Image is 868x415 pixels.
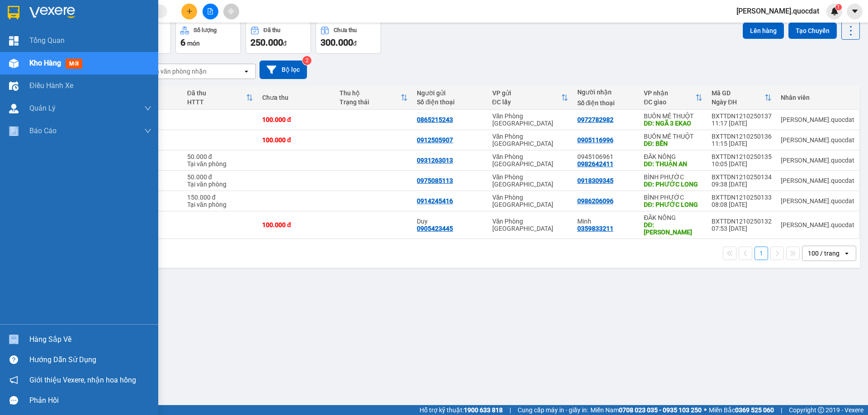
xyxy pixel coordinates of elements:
[837,4,840,10] span: 1
[144,105,151,112] span: down
[644,140,703,147] div: DĐ: BẾN
[488,86,573,110] th: Toggle SortBy
[781,405,782,415] span: |
[9,376,18,384] span: notification
[712,89,764,97] div: Mã GD
[712,140,772,147] div: 11:15 [DATE]
[518,405,588,415] span: Cung cấp máy in - giấy in:
[492,153,568,168] div: Văn Phòng [GEOGRAPHIC_DATA]
[250,37,283,48] span: 250.000
[68,39,94,56] span: 0906 477 911
[144,127,151,135] span: down
[187,194,253,201] div: 150.000 đ
[4,39,67,70] img: logo
[712,225,772,232] div: 07:53 [DATE]
[492,194,568,208] div: Văn Phòng [GEOGRAPHIC_DATA]
[712,181,772,188] div: 09:38 [DATE]
[187,201,253,208] div: Tại văn phòng
[259,61,307,79] button: Bộ lọc
[644,120,703,127] div: DĐ: NGÃ 3 EKAO
[743,23,784,39] button: Lên hàng
[843,250,850,257] svg: open
[707,86,776,110] th: Toggle SortBy
[577,225,613,232] div: 0359833211
[335,86,412,110] th: Toggle SortBy
[417,136,453,144] div: 0912505907
[9,355,18,364] span: question-circle
[712,153,772,160] div: BXTTDN1210250135
[69,8,94,37] strong: Nhà xe QUỐC ĐẠT
[712,133,772,140] div: BXTTDN1210250136
[9,104,19,113] img: warehouse-icon
[788,23,837,39] button: Tạo Chuyến
[417,116,453,123] div: 0865215243
[187,89,246,97] div: Đã thu
[577,160,613,168] div: 0982642411
[262,136,330,144] div: 100.000 đ
[577,177,613,184] div: 0918309345
[29,35,65,46] span: Tổng Quan
[9,126,19,136] img: solution-icon
[29,353,151,367] div: Hướng dẫn sử dụng
[577,153,635,160] div: 0945106961
[712,160,772,168] div: 10:05 [DATE]
[577,218,635,225] div: Minh
[712,98,764,106] div: Ngày ĐH
[847,4,863,19] button: caret-down
[29,394,151,407] div: Phản hồi
[187,153,253,160] div: 50.000 đ
[781,116,854,123] div: simon.quocdat
[712,112,772,120] div: BXTTDN1210250137
[709,405,774,415] span: Miền Bắc
[851,7,859,15] span: caret-down
[644,201,703,208] div: DĐ: PHƯỚC LONG
[264,27,280,33] div: Đã thu
[781,136,854,144] div: simon.quocdat
[9,59,19,68] img: warehouse-icon
[492,133,568,147] div: Văn Phòng [GEOGRAPHIC_DATA]
[29,374,136,386] span: Giới thiệu Vexere, nhận hoa hồng
[175,21,241,54] button: Số lượng6món
[644,89,695,97] div: VP nhận
[577,89,635,96] div: Người nhận
[193,27,217,33] div: Số lượng
[9,81,19,91] img: warehouse-icon
[712,120,772,127] div: 11:17 [DATE]
[781,157,854,164] div: simon.quocdat
[644,214,703,221] div: ĐĂK NÔNG
[187,40,200,47] span: món
[29,103,56,114] span: Quản Lý
[644,221,703,236] div: DĐ: NAM NIA
[183,86,258,110] th: Toggle SortBy
[186,8,193,14] span: plus
[302,56,311,65] sup: 2
[590,405,702,415] span: Miền Nam
[420,405,503,415] span: Hỗ trợ kỹ thuật:
[417,98,483,106] div: Số điện thoại
[180,37,185,48] span: 6
[492,98,561,106] div: ĐC lấy
[492,218,568,232] div: Văn Phòng [GEOGRAPHIC_DATA]
[144,67,207,76] div: Chọn văn phòng nhận
[262,94,330,101] div: Chưa thu
[316,21,381,54] button: Chưa thu300.000đ
[417,225,453,232] div: 0905423445
[704,408,707,412] span: ⚪️
[509,405,511,415] span: |
[644,98,695,106] div: ĐC giao
[262,116,330,123] div: 100.000 đ
[729,5,826,17] span: [PERSON_NAME].quocdat
[203,4,218,19] button: file-add
[68,58,95,87] strong: PHIẾU BIÊN NHẬN
[340,89,401,97] div: Thu hộ
[577,99,635,107] div: Số điện thoại
[9,396,18,405] span: message
[577,116,613,123] div: 0972782982
[644,181,703,188] div: DĐ: PHƯỚC LONG
[781,197,854,205] div: simon.quocdat
[781,94,854,101] div: Nhân viên
[492,112,568,127] div: Văn Phòng [GEOGRAPHIC_DATA]
[781,177,854,184] div: simon.quocdat
[29,80,73,91] span: Điều hành xe
[712,194,772,201] div: BXTTDN1210250133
